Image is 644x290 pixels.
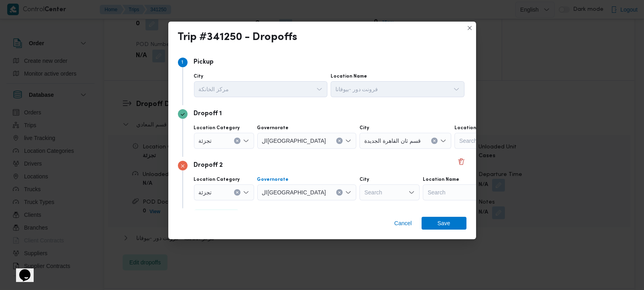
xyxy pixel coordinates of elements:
[465,23,474,33] button: Closes this modal window
[331,73,367,80] label: Location Name
[454,125,491,131] label: Location Name
[194,125,240,131] label: Location Category
[199,188,212,196] span: تجزئة
[257,125,289,131] label: Governorate
[243,138,249,144] button: Open list of options
[453,86,460,92] button: Open list of options
[422,217,466,230] button: Save
[194,161,223,170] p: Dropoff 2
[180,112,185,117] svg: Step 2 is complete
[345,138,351,144] button: Open list of options
[243,189,249,196] button: Open list of options
[391,217,415,230] button: Cancel
[262,136,326,145] span: ال[GEOGRAPHIC_DATA]
[440,138,446,144] button: Open list of options
[456,157,466,166] button: Delete
[257,176,289,183] label: Governorate
[234,189,240,196] button: Clear input
[194,176,240,183] label: Location Category
[423,176,459,183] label: Location Name
[8,258,34,282] iframe: chat widget
[345,189,351,196] button: Open list of options
[438,217,450,230] span: Save
[199,84,229,93] span: مركز الخانكة
[262,188,326,196] span: ال[GEOGRAPHIC_DATA]
[180,164,185,168] svg: Step 3 has errors
[335,84,378,93] span: فرونت دور -بيوفانا
[359,125,369,131] label: City
[336,138,343,144] button: Clear input
[194,58,214,67] p: Pickup
[234,138,240,144] button: Clear input
[408,189,415,196] button: Open list of options
[194,109,222,119] p: Dropoff 1
[336,189,343,196] button: Clear input
[194,73,204,80] label: City
[394,218,412,228] span: Cancel
[431,138,438,144] button: Clear input
[178,31,298,44] div: Trip #341250 - Dropoffs
[316,86,323,92] button: Open list of options
[182,60,184,65] span: 1
[364,136,421,145] span: قسم ثان القاهرة الجديدة
[359,176,369,183] label: City
[199,136,212,145] span: تجزئة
